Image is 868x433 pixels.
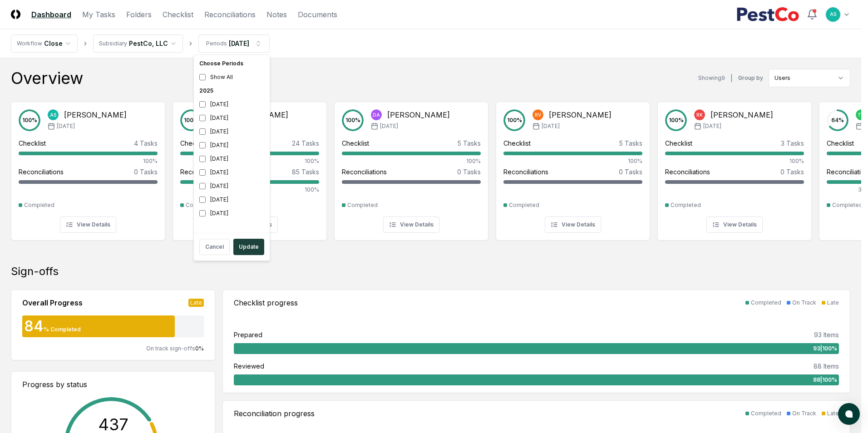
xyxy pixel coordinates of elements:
[196,179,268,193] div: [DATE]
[196,138,268,152] div: [DATE]
[196,57,268,70] div: Choose Periods
[196,207,268,220] div: [DATE]
[196,166,268,179] div: [DATE]
[196,70,268,84] div: Show All
[196,84,268,98] div: 2025
[233,239,264,255] button: Update
[196,152,268,166] div: [DATE]
[196,111,268,125] div: [DATE]
[196,98,268,111] div: [DATE]
[196,125,268,138] div: [DATE]
[199,239,230,255] button: Cancel
[196,193,268,207] div: [DATE]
